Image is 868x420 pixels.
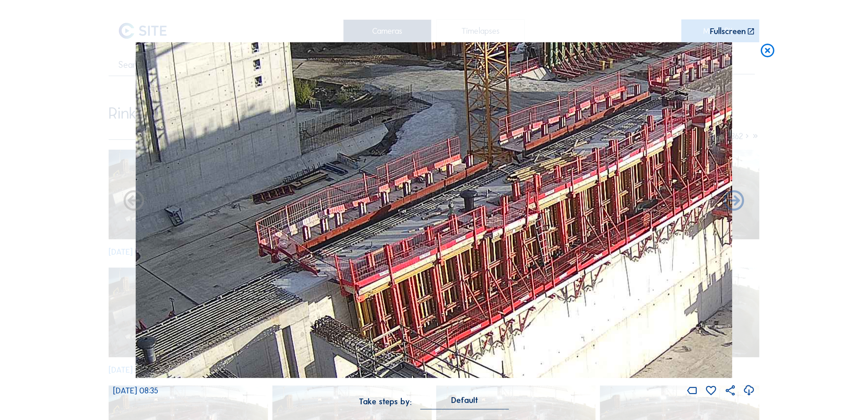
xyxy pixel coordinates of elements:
[710,27,746,36] div: Fullscreen
[359,397,412,406] div: Take steps by:
[421,397,509,409] div: Default
[113,386,158,395] span: [DATE] 08:35
[722,189,746,214] i: Back
[122,189,146,214] i: Forward
[451,397,478,403] div: Default
[136,42,732,378] img: Image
